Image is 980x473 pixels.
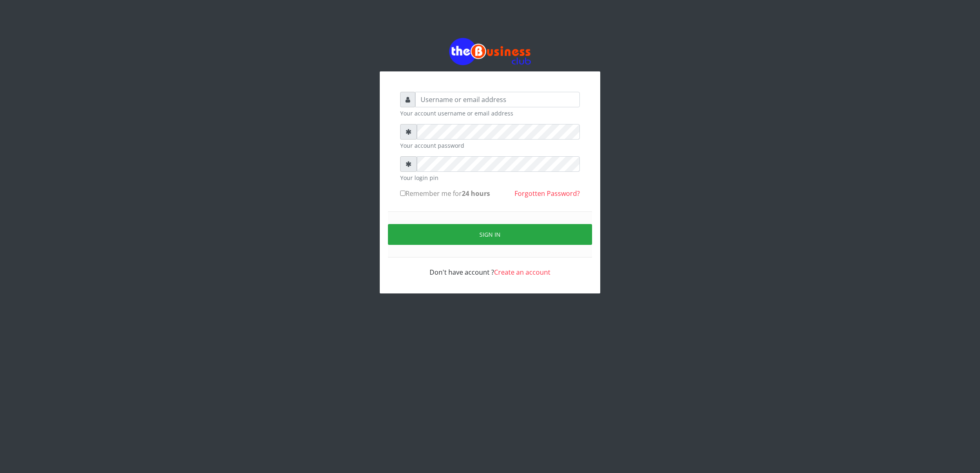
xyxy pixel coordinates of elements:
label: Remember me for [400,189,490,198]
input: Remember me for24 hours [400,191,405,196]
small: Your account username or email address [400,109,580,118]
small: Your account password [400,141,580,150]
a: Create an account [494,268,550,277]
small: Your login pin [400,173,580,182]
button: Sign in [388,224,592,245]
b: 24 hours [462,189,490,198]
div: Don't have account ? [400,258,580,277]
a: Forgotten Password? [514,189,580,198]
input: Username or email address [415,92,580,107]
